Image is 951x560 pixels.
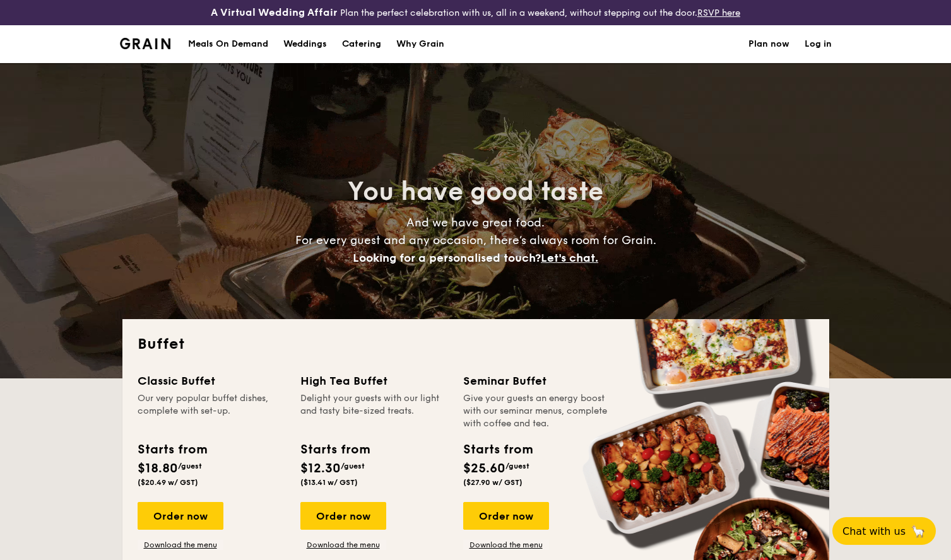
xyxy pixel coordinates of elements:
[188,25,268,63] div: Meals On Demand
[697,8,740,18] a: RSVP here
[300,392,448,430] div: Delight your guests with our light and tasty bite-sized treats.
[541,251,598,265] span: Let's chat.
[463,502,549,530] div: Order now
[120,38,171,49] img: Grain
[300,440,369,459] div: Starts from
[300,461,341,476] span: $12.30
[138,461,178,476] span: $18.80
[463,372,611,390] div: Seminar Buffet
[389,25,452,63] a: Why Grain
[463,392,611,430] div: Give your guests an energy boost with our seminar menus, complete with coffee and tea.
[211,5,338,20] h4: A Virtual Wedding Affair
[353,251,541,265] span: Looking for a personalised touch?
[463,440,532,459] div: Starts from
[138,502,223,530] div: Order now
[120,38,171,49] a: Logotype
[158,5,793,20] div: Plan the perfect celebration with us, all in a weekend, without stepping out the door.
[348,177,603,207] span: You have good taste
[842,525,906,537] span: Chat with us
[138,392,285,430] div: Our very popular buffet dishes, complete with set-up.
[832,517,936,545] button: Chat with us🦙
[341,462,365,470] span: /guest
[178,462,202,470] span: /guest
[138,372,285,390] div: Classic Buffet
[295,216,656,265] span: And we have great food. For every guest and any occasion, there’s always room for Grain.
[300,540,386,550] a: Download the menu
[283,25,327,63] div: Weddings
[180,25,276,63] a: Meals On Demand
[138,478,198,487] span: ($20.49 w/ GST)
[300,372,448,390] div: High Tea Buffet
[138,440,206,459] div: Starts from
[396,25,444,63] div: Why Grain
[138,540,223,550] a: Download the menu
[805,25,832,63] a: Log in
[505,462,529,470] span: /guest
[463,540,549,550] a: Download the menu
[911,524,926,539] span: 🦙
[342,25,381,63] h1: Catering
[300,478,358,487] span: ($13.41 w/ GST)
[138,334,814,354] h2: Buffet
[748,25,789,63] a: Plan now
[276,25,334,63] a: Weddings
[463,461,505,476] span: $25.60
[463,478,523,487] span: ($27.90 w/ GST)
[334,25,389,63] a: Catering
[300,502,386,530] div: Order now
